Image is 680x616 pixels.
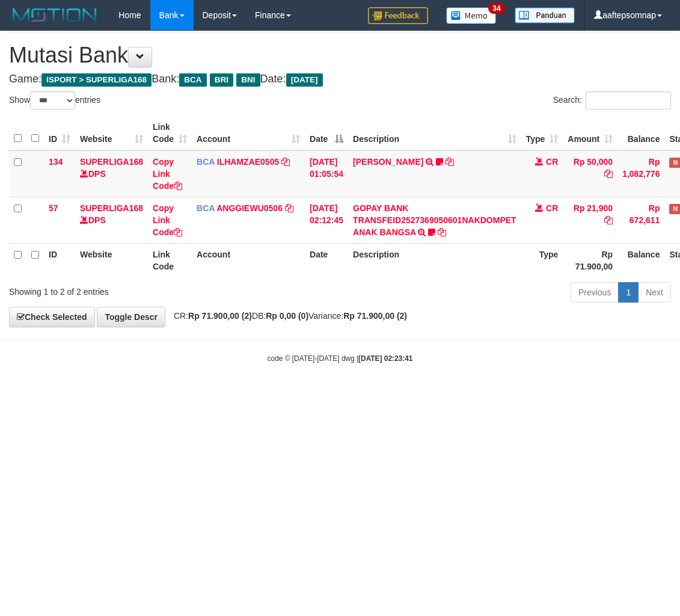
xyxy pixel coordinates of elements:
[563,116,617,150] th: Amount: activate to sort column ascending
[9,73,671,85] h4: Game: Bank: Date:
[148,243,192,277] th: Link Code
[75,150,148,197] td: DPS
[188,311,252,321] strong: Rp 71.900,00 (2)
[97,307,165,327] a: Toggle Descr
[358,354,412,363] strong: [DATE] 02:23:41
[617,116,664,150] th: Balance
[521,243,563,277] th: Type
[153,203,182,237] a: Copy Link Code
[236,73,260,87] span: BNI
[153,157,182,191] a: Copy Link Code
[446,157,454,167] a: Copy RAMADHAN MAULANA J to clipboard
[546,157,558,167] span: CR
[604,215,613,225] a: Copy Rp 21,900 to clipboard
[586,91,671,109] input: Search:
[197,157,215,167] span: BCA
[617,150,664,197] td: Rp 1,082,776
[438,227,446,237] a: Copy GOPAY BANK TRANSFEID2527369050601NAKDOMPET ANAK BANGSA to clipboard
[9,43,671,67] h1: Mutasi Bank
[553,91,671,109] label: Search:
[268,354,413,363] small: code © [DATE]-[DATE] dwg |
[563,197,617,243] td: Rp 21,900
[521,116,563,150] th: Type: activate to sort column ascending
[563,150,617,197] td: Rp 50,000
[286,73,323,87] span: [DATE]
[192,116,305,150] th: Account: activate to sort column ascending
[216,203,283,213] a: ANGGIEWU0506
[348,116,521,150] th: Description: activate to sort column ascending
[348,243,521,277] th: Description
[49,157,63,167] span: 134
[618,282,639,303] a: 1
[638,282,671,303] a: Next
[80,157,143,167] a: SUPERLIGA168
[353,203,516,237] a: GOPAY BANK TRANSFEID2527369050601NAKDOMPET ANAK BANGSA
[9,91,100,109] label: Show entries
[75,116,148,150] th: Website: activate to sort column ascending
[41,73,152,87] span: ISPORT > SUPERLIGA168
[446,7,497,24] img: Button%20Memo.svg
[305,150,348,197] td: [DATE] 01:05:54
[546,203,558,213] span: CR
[80,203,143,213] a: SUPERLIGA168
[168,311,407,321] span: CR: DB: Variance:
[285,203,293,213] a: Copy ANGGIEWU0506 to clipboard
[353,157,423,167] a: [PERSON_NAME]
[571,282,619,303] a: Previous
[44,243,75,277] th: ID
[9,6,100,24] img: MOTION_logo.png
[515,7,575,23] img: panduan.png
[49,203,58,213] span: 57
[179,73,206,87] span: BCA
[343,311,407,321] strong: Rp 71.900,00 (2)
[192,243,305,277] th: Account
[9,281,274,298] div: Showing 1 to 2 of 2 entries
[617,197,664,243] td: Rp 672,611
[148,116,192,150] th: Link Code: activate to sort column ascending
[44,116,75,150] th: ID: activate to sort column ascending
[75,243,148,277] th: Website
[563,243,617,277] th: Rp 71.900,00
[488,3,504,14] span: 34
[305,116,348,150] th: Date: activate to sort column descending
[197,203,215,213] span: BCA
[210,73,233,87] span: BRI
[9,307,95,327] a: Check Selected
[604,169,613,179] a: Copy Rp 50,000 to clipboard
[217,157,279,167] a: ILHAMZAE0505
[305,243,348,277] th: Date
[617,243,664,277] th: Balance
[266,311,308,321] strong: Rp 0,00 (0)
[281,157,290,167] a: Copy ILHAMZAE0505 to clipboard
[368,7,428,24] img: Feedback.jpg
[75,197,148,243] td: DPS
[305,197,348,243] td: [DATE] 02:12:45
[30,91,75,109] select: Showentries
